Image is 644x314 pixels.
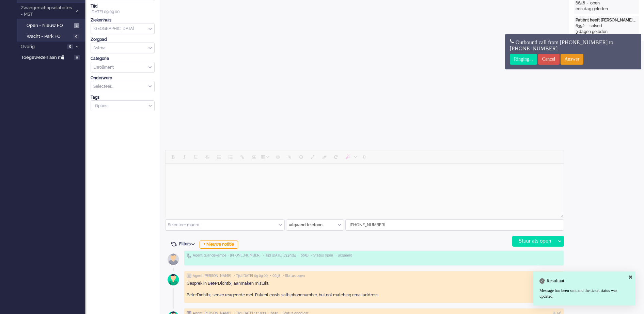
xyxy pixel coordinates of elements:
div: Gesprek in BeterDichtbij aanmaken mislukt. BeterDichtbij server reageerde met: Patient exists wit... [187,281,561,298]
span: Agent [PERSON_NAME] [193,274,231,278]
span: • Tijd [DATE] 13:49:24 [263,253,296,258]
div: één dag geleden [576,6,638,12]
span: • Status open [311,253,333,258]
div: Message has been sent and the ticket status was updated. [539,288,629,299]
span: 0 [73,34,79,39]
div: - [585,0,590,6]
div: 6352 [576,23,584,29]
h4: Outbound call from [PHONE_NUMBER] to [PHONE_NUMBER] [510,39,637,51]
input: Answer [561,54,584,65]
img: avatar [165,251,182,268]
span: • uitgaand [335,253,352,258]
body: Rich Text Area. Press ALT-0 for help. [3,3,395,15]
div: [DATE] 09:09:00 [91,3,155,15]
div: 6658 [576,0,585,6]
a: Toegewezen aan mij 0 [20,53,85,61]
img: avatar [165,271,182,288]
span: Zwangerschapsdiabetes - MST [20,5,73,17]
div: + Nieuwe notitie [200,241,238,249]
a: Wacht - Park FO 0 [20,32,84,40]
span: 0 [74,55,80,60]
span: 0 [67,44,73,49]
img: ic_note_grey.svg [187,274,191,278]
input: +31612345678 [346,220,564,230]
span: Agent gvandekempe • [PHONE_NUMBER] [193,253,261,258]
div: Categorie [91,56,155,62]
span: Open - Nieuw FO [27,22,72,29]
a: Open - Nieuw FO 1 [20,21,84,29]
span: • Tijd [DATE] 09:09:00 [234,274,268,278]
div: solved [590,23,602,29]
span: • Status open [283,274,305,278]
span: Toegewezen aan mij [21,54,72,61]
div: Tijd [91,3,155,9]
div: Onderwerp [91,75,155,81]
span: Filters [179,242,197,246]
div: Zorgpad [91,37,155,43]
div: Select Tags [91,100,155,112]
span: Overig [20,44,65,50]
div: Patiënt heeft [PERSON_NAME] nog niet geactiveerd. Herinnering 1 [576,17,638,23]
img: ic_telephone_grey.svg [187,253,191,258]
span: • 6658 [270,274,280,278]
div: Tags [91,95,155,100]
input: Cancel [538,54,560,65]
span: • 6658 [298,253,309,258]
input: Ringing... [510,54,537,65]
h4: Resultaat [539,278,629,283]
div: - [584,23,590,29]
div: Stuur als open [513,236,555,246]
div: open [590,0,600,6]
div: 3 dagen geleden [576,29,638,35]
span: 1 [74,23,79,28]
span: Wacht - Park FO [27,33,72,40]
div: Ziekenhuis [91,17,155,23]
